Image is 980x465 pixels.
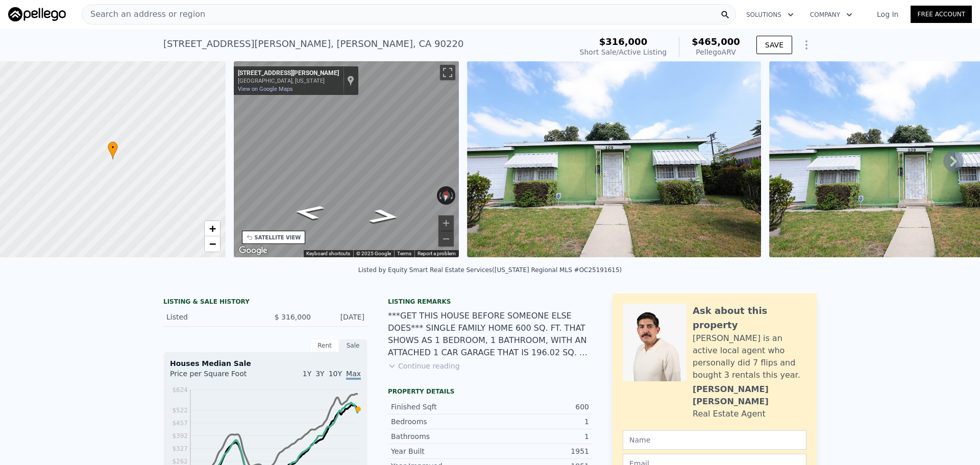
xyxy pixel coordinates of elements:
span: Short Sale / [580,48,619,56]
div: ***GET THIS HOUSE BEFORE SOMEONE ELSE DOES*** SINGLE FAMILY HOME 600 SQ. FT. THAT SHOWS AS 1 BEDR... [388,310,592,359]
a: Show location on map [347,75,354,86]
button: Zoom out [438,231,454,247]
span: $465,000 [692,36,740,47]
button: Reset the view [441,186,452,205]
div: Sale [339,339,367,352]
div: Price per Square Foot [170,369,265,385]
div: Finished Sqft [391,402,490,412]
a: Zoom out [205,236,220,252]
a: Open this area in Google Maps (opens a new window) [236,244,270,257]
tspan: $262 [172,458,188,465]
div: Street View [234,61,459,257]
div: 600 [490,402,589,412]
button: Show Options [796,35,817,55]
a: Report a problem [418,251,456,256]
span: Max [346,370,361,380]
button: Continue reading [388,361,460,371]
button: Solutions [738,6,802,24]
div: • [108,141,118,159]
div: 1 [490,417,589,427]
input: Name [623,430,806,450]
a: Zoom in [205,221,220,236]
div: Property details [388,387,592,396]
button: Rotate counterclockwise [437,186,443,205]
div: Bathrooms [391,431,490,442]
a: View on Google Maps [238,86,293,92]
a: Log In [865,9,911,19]
span: + [209,222,215,235]
path: Go West, W Reeve St [281,201,337,223]
span: 3Y [315,370,324,378]
a: Free Account [911,6,972,23]
img: Sale: 167567974 Parcel: 48031021 [467,61,761,257]
div: Map [234,61,459,257]
div: [PERSON_NAME] is an active local agent who personally did 7 flips and bought 3 rentals this year. [693,332,806,381]
path: Go East, W Reeve St [356,206,412,228]
div: Bedrooms [391,417,490,427]
div: 1 [490,431,589,442]
span: 10Y [329,370,342,378]
div: Listed by Equity Smart Real Estate Services ([US_STATE] Regional MLS #OC25191615) [358,266,622,274]
button: Toggle fullscreen view [440,65,455,80]
div: [PERSON_NAME] [PERSON_NAME] [693,383,806,408]
button: SAVE [756,36,792,54]
button: Keyboard shortcuts [306,250,350,257]
button: Zoom in [438,215,454,231]
span: Search an address or region [82,8,205,20]
button: Rotate clockwise [450,186,456,205]
tspan: $522 [172,407,188,414]
tspan: $457 [172,420,188,427]
div: [DATE] [319,312,364,322]
div: 1951 [490,446,589,456]
div: Real Estate Agent [693,408,766,420]
span: 1Y [303,370,311,378]
div: Year Built [391,446,490,456]
div: Rent [310,339,339,352]
tspan: $392 [172,432,188,439]
span: $ 316,000 [275,313,311,321]
div: [STREET_ADDRESS][PERSON_NAME] [238,69,339,78]
span: Active Listing [619,48,667,56]
tspan: $327 [172,445,188,452]
div: [GEOGRAPHIC_DATA], [US_STATE] [238,78,339,84]
button: Company [802,6,861,24]
div: Pellego ARV [692,47,740,57]
span: © 2025 Google [356,251,391,256]
tspan: $624 [172,386,188,394]
span: • [108,143,118,152]
a: Terms (opens in new tab) [397,251,411,256]
span: $316,000 [599,36,648,47]
div: Houses Median Sale [170,358,361,369]
span: − [209,237,215,250]
img: Pellego [8,7,66,21]
div: Ask about this property [693,304,806,332]
img: Google [236,244,270,257]
div: Listed [166,312,257,322]
div: LISTING & SALE HISTORY [163,298,367,308]
div: Listing remarks [388,298,592,306]
div: [STREET_ADDRESS][PERSON_NAME] , [PERSON_NAME] , CA 90220 [163,37,463,51]
div: SATELLITE VIEW [255,234,301,241]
